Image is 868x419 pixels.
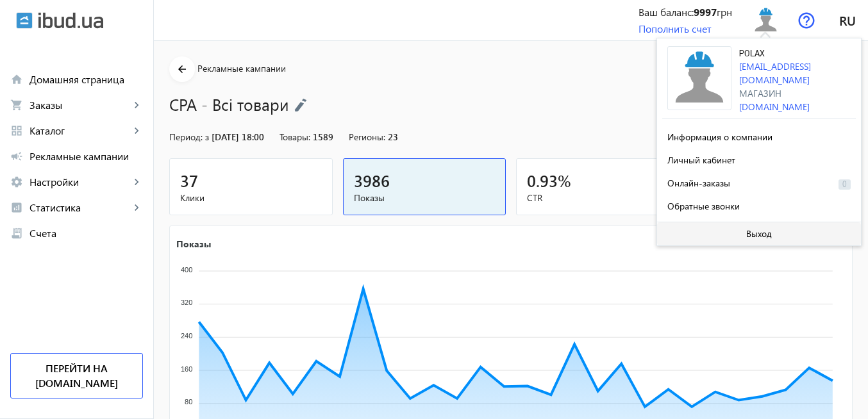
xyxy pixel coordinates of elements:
mat-icon: keyboard_arrow_right [130,124,143,137]
span: Обратные звонки [667,200,740,212]
mat-icon: campaign [10,150,23,163]
span: CTR [527,192,669,204]
tspan: 400 [181,265,192,273]
span: 0.93 [527,170,558,191]
span: Информация о компании [667,131,772,143]
mat-icon: receipt_long [10,227,23,240]
mat-icon: keyboard_arrow_right [130,176,143,188]
img: ibud.svg [16,12,33,29]
tspan: 320 [181,299,192,306]
span: Счета [29,227,143,240]
mat-icon: grid_view [10,124,23,137]
mat-icon: shopping_cart [10,99,23,111]
span: % [558,170,571,191]
span: POLAX [739,49,765,58]
span: Выход [746,229,772,239]
mat-icon: analytics [10,201,23,214]
span: Период: з [169,131,209,143]
span: 0 [839,179,851,190]
tspan: 80 [185,398,192,406]
h1: CPA - Всі товари [169,93,762,115]
span: 1589 [313,131,333,143]
span: Каталог [29,124,130,137]
span: Регионы: [349,131,385,143]
a: [DOMAIN_NAME] [739,101,810,113]
a: Пополнить счет [638,22,712,35]
span: 37 [180,170,198,191]
span: ru [839,12,856,28]
span: Показы [354,192,496,204]
mat-icon: settings [10,176,23,188]
span: Товары: [280,131,310,143]
a: Перейти на [DOMAIN_NAME] [10,353,143,398]
span: [DATE] 18:00 [212,131,264,143]
span: Заказы [29,99,130,111]
div: Магазин [739,86,856,100]
button: Обратные звонки [662,193,856,217]
span: Настройки [29,176,130,188]
button: Личный кабинет [662,147,856,170]
mat-icon: keyboard_arrow_right [130,201,143,214]
span: Клики [180,192,322,204]
img: user.svg [751,6,780,35]
div: Ваш баланс: грн [638,5,732,19]
span: Домашняя страница [29,73,143,86]
b: 9997 [694,5,717,19]
img: user.svg [667,46,731,110]
mat-icon: home [10,73,23,86]
button: Выход [657,222,861,245]
img: ibud_text.svg [38,12,103,29]
span: Онлайн-заказы [667,177,730,189]
span: Рекламные кампании [29,150,143,163]
span: Личный кабинет [667,154,735,166]
span: Рекламные кампании [197,62,286,74]
tspan: 240 [181,332,192,340]
mat-icon: arrow_back [174,62,190,78]
span: 23 [388,131,398,143]
span: 3986 [354,170,390,191]
tspan: 160 [181,365,192,372]
button: Онлайн-заказы0 [662,170,856,193]
button: Информация о компании [662,124,856,147]
a: [EMAIL_ADDRESS][DOMAIN_NAME] [739,60,811,86]
span: Статистика [29,201,130,214]
img: help.svg [798,12,815,29]
mat-icon: keyboard_arrow_right [130,99,143,111]
text: Показы [176,237,211,249]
